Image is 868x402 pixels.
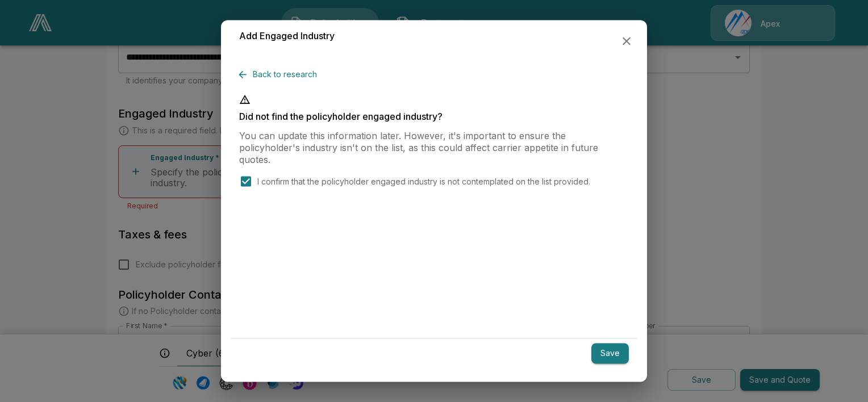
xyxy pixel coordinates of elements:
[257,175,590,187] p: I confirm that the policyholder engaged industry is not contemplated on the list provided.
[239,64,322,85] button: Back to research
[239,112,629,122] p: Did not find the policyholder engaged industry?
[239,131,629,166] p: You can update this information later. However, it's important to ensure the policyholder's indus...
[591,343,629,364] button: Save
[239,29,335,44] h6: Add Engaged Industry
